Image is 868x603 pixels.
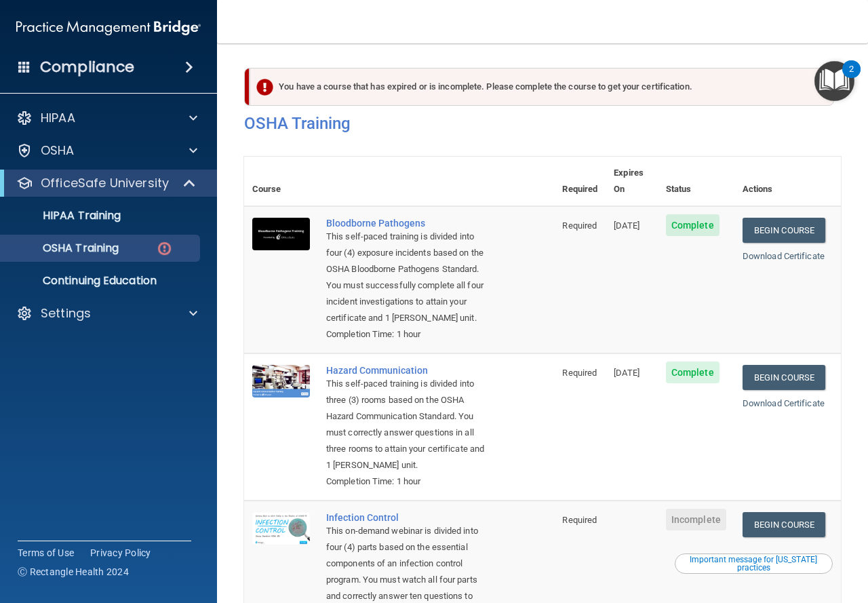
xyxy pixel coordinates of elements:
[666,214,719,236] span: Complete
[606,157,658,206] th: Expires On
[326,365,486,376] a: Hazard Communication
[326,512,486,523] a: Infection Control
[658,157,734,206] th: Status
[326,229,486,326] div: This self-paced training is divided into four (4) exposure incidents based on the OSHA Bloodborne...
[666,362,719,383] span: Complete
[326,473,486,490] div: Completion Time: 1 hour
[734,157,841,206] th: Actions
[326,218,486,229] a: Bloodborne Pathogens
[849,69,854,87] div: 2
[562,515,597,525] span: Required
[16,305,197,322] a: Settings
[16,110,197,126] a: HIPAA
[16,142,197,159] a: OSHA
[41,305,91,322] p: Settings
[614,220,639,231] span: [DATE]
[743,218,825,243] a: Begin Course
[9,274,194,288] p: Continuing Education
[18,565,129,579] span: Ⓒ Rectangle Health 2024
[562,220,597,231] span: Required
[554,157,606,206] th: Required
[743,251,825,261] a: Download Certificate
[244,157,318,206] th: Course
[743,398,825,408] a: Download Certificate
[41,142,75,159] p: OSHA
[562,368,597,378] span: Required
[614,368,639,378] span: [DATE]
[814,61,854,101] button: Open Resource Center, 2 new notifications
[675,553,833,574] button: Read this if you are a dental practitioner in the state of CA
[16,14,201,41] img: PMB logo
[256,79,273,96] img: exclamation-circle-solid-danger.72ef9ffc.png
[90,546,151,560] a: Privacy Policy
[326,326,486,343] div: Completion Time: 1 hour
[743,365,825,390] a: Begin Course
[244,114,841,133] h4: OSHA Training
[743,512,825,537] a: Begin Course
[16,175,197,191] a: OfficeSafe University
[9,209,121,222] p: HIPAA Training
[156,240,173,257] img: danger-circle.6113f641.png
[326,376,486,473] div: This self-paced training is divided into three (3) rooms based on the OSHA Hazard Communication S...
[677,556,831,572] div: Important message for [US_STATE] practices
[40,58,134,77] h4: Compliance
[9,241,119,255] p: OSHA Training
[18,546,74,560] a: Terms of Use
[250,68,834,106] div: You have a course that has expired or is incomplete. Please complete the course to get your certi...
[41,175,169,191] p: OfficeSafe University
[666,509,726,530] span: Incomplete
[41,110,75,126] p: HIPAA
